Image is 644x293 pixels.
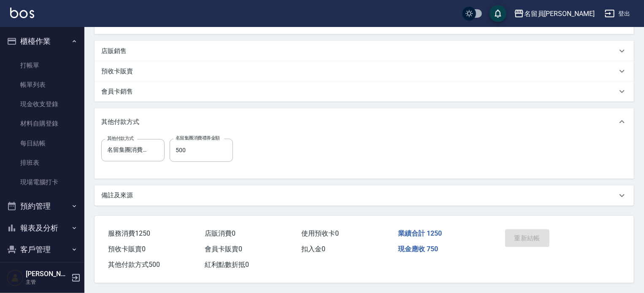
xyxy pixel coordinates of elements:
p: 店販銷售 [101,47,127,56]
p: 備註及來源 [101,191,133,200]
a: 材料自購登錄 [3,114,81,133]
span: 服務消費 1250 [108,229,150,237]
button: 客戶管理 [3,239,81,261]
p: 預收卡販賣 [101,67,133,76]
button: save [490,5,506,22]
img: Logo [10,8,34,18]
div: 名留員[PERSON_NAME] [524,8,595,19]
span: 預收卡販賣 0 [108,245,146,253]
button: 櫃檯作業 [3,30,81,52]
button: 登出 [601,6,634,22]
span: 會員卡販賣 0 [205,245,242,253]
button: 預約管理 [3,195,81,217]
span: 紅利點數折抵 0 [205,261,249,269]
a: 每日結帳 [3,134,81,153]
h5: [PERSON_NAME] [26,270,69,278]
a: 帳單列表 [3,75,81,94]
div: 店販銷售 [95,41,634,61]
label: 名留集團消費禮券金額 [176,135,220,141]
a: 排班表 [3,153,81,172]
button: 名留員[PERSON_NAME] [511,5,598,22]
button: 報表及分析 [3,217,81,239]
div: 其他付款方式 [95,108,634,135]
span: 使用預收卡 0 [301,229,339,237]
div: 備註及來源 [95,185,634,206]
label: 其他付款方式 [107,135,134,142]
p: 主管 [26,278,69,286]
p: 會員卡銷售 [101,87,133,96]
p: 其他付款方式 [101,118,139,126]
span: 其他付款方式 500 [108,261,160,269]
button: 員工及薪資 [3,261,81,282]
a: 打帳單 [3,56,81,75]
img: Person [7,269,24,286]
span: 店販消費 0 [205,229,235,237]
a: 現場電腦打卡 [3,172,81,192]
div: 會員卡銷售 [95,81,634,102]
span: 扣入金 0 [301,245,325,253]
span: 業績合計 1250 [398,229,442,237]
span: 現金應收 750 [398,245,438,253]
a: 現金收支登錄 [3,94,81,114]
div: 預收卡販賣 [95,61,634,81]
